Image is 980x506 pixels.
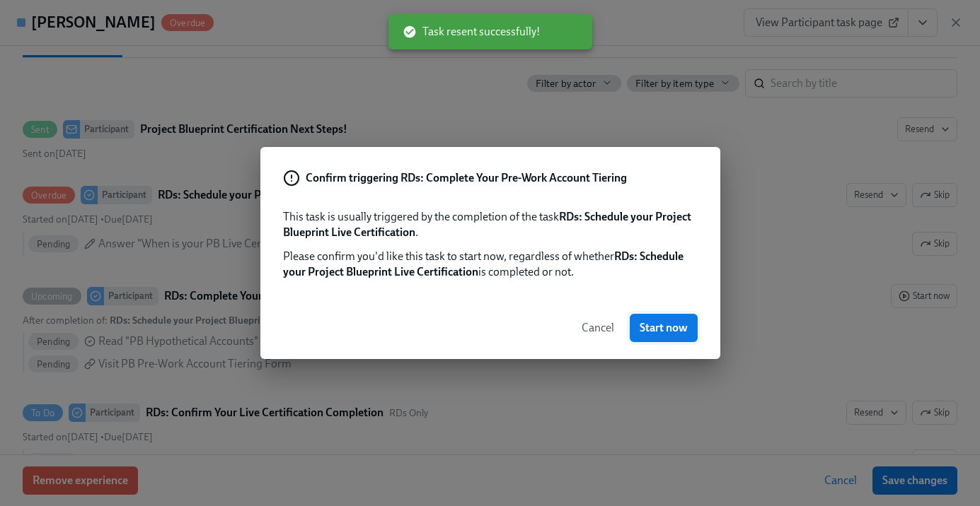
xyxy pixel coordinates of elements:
[283,209,698,240] p: This task is usually triggered by the completion of the task .
[403,24,540,40] span: Task resent successfully!
[572,314,624,342] button: Cancel
[630,314,698,342] button: Start now
[640,321,688,335] span: Start now
[283,170,698,187] div: Confirm triggering RDs: Complete Your Pre-Work Account Tiering
[283,249,698,280] p: Please confirm you'd like this task to start now, regardless of whether is completed or not.
[582,321,614,335] span: Cancel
